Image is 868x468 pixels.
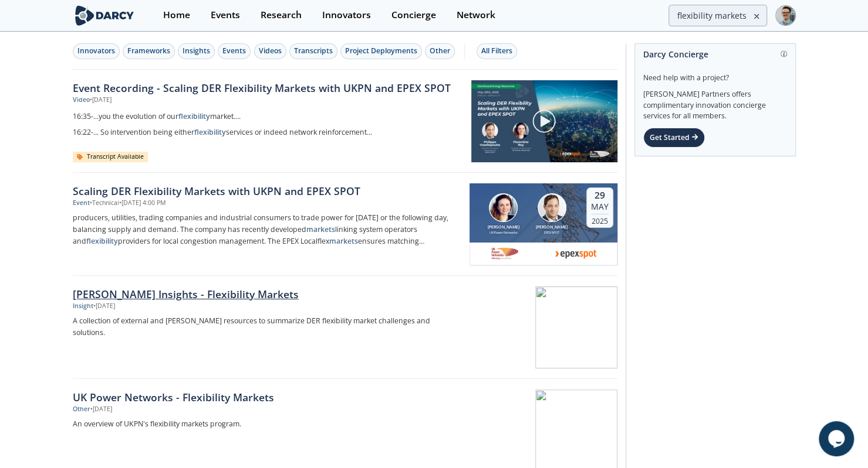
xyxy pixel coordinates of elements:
a: Event Recording - Scaling DER Flexibility Markets with UKPN and EPEX SPOT [73,80,463,95]
button: Other [425,43,455,59]
div: Home [163,11,190,20]
div: Videos [259,46,282,56]
button: Insights [178,43,215,59]
div: Scaling DER Flexibility Markets with UKPN and EPEX SPOT [73,183,461,199]
div: [PERSON_NAME] [533,224,570,231]
img: cd7bd12c-fbb5-4cbd-9746-a845112b13ef [555,247,596,261]
div: Event [73,199,90,208]
div: All Filters [481,46,512,56]
div: Network [457,11,495,20]
strong: flexibility [194,127,226,137]
strong: flexibility [178,111,210,121]
div: Insights [183,46,210,56]
div: [PERSON_NAME] Insights - Flexibility Markets [73,286,461,302]
input: Advanced Search [668,5,767,26]
button: All Filters [477,43,517,59]
strong: markets [306,224,335,234]
div: Innovators [322,11,371,20]
div: • [DATE] [90,405,112,414]
div: Darcy Concierge [643,44,787,64]
a: 16:35-...you the evolution of ourflexibilitymarket.... [73,109,463,125]
div: Video [73,95,90,105]
div: Need help with a project? [643,64,787,83]
img: information.svg [781,51,787,57]
div: Project Deployments [345,46,417,56]
div: • [DATE] [90,95,112,105]
div: Innovators [77,46,115,56]
img: Philippe Vassilopoulos [538,193,566,222]
img: play-chapters-gray.svg [532,109,556,134]
div: Transcripts [294,46,333,56]
div: UK Power Networks - Flexibility Markets [73,390,461,405]
button: Videos [254,43,286,59]
a: [PERSON_NAME] Insights - Flexibility Markets Insight •[DATE] A collection of external and [PERSON... [73,276,617,379]
img: Profile [775,5,796,26]
strong: markets [329,236,358,246]
div: EPEX SPOT [533,230,570,235]
div: Frameworks [127,46,170,56]
div: 29 [591,190,609,201]
div: Events [222,46,246,56]
img: logo-wide.svg [73,5,137,26]
div: • Technical • [DATE] 4:00 PM [90,199,166,208]
div: Insight [73,302,93,311]
button: Innovators [73,43,120,59]
p: producers, utilities, trading companies and industrial consumers to trade power for [DATE] or the... [73,212,461,247]
div: UK Power Networks [485,230,522,235]
div: Events [211,11,240,20]
button: Frameworks [123,43,175,59]
button: Transcripts [289,43,337,59]
button: Events [218,43,251,59]
img: Florentine Roy [489,193,518,222]
iframe: chat widget [819,421,856,456]
div: May [591,201,609,212]
div: 2025 [591,214,609,226]
a: 16:22-... So intervention being eitherflexibilityservices or indeed network reinforcement... [73,125,463,141]
div: Transcript Available [73,152,148,162]
button: Project Deployments [340,43,422,59]
div: Research [261,11,302,20]
p: An overview of UKPN's flexibility markets program. [73,418,461,430]
div: [PERSON_NAME] [485,224,522,231]
img: 1612458629029-UK%2520Power%2520networks%5B1%5D.png [490,247,519,261]
div: [PERSON_NAME] Partners offers complimentary innovation concierge services for all members. [643,83,787,122]
strong: flexibility [86,236,118,246]
div: Concierge [391,11,436,20]
div: • [DATE] [93,302,115,311]
div: Get Started [643,128,705,148]
div: Other [73,405,90,414]
p: A collection of external and [PERSON_NAME] resources to summarize DER flexibility market challeng... [73,315,461,339]
div: Other [430,46,450,56]
a: Scaling DER Flexibility Markets with UKPN and EPEX SPOT Event •Technical•[DATE] 4:00 PM producers... [73,173,617,276]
